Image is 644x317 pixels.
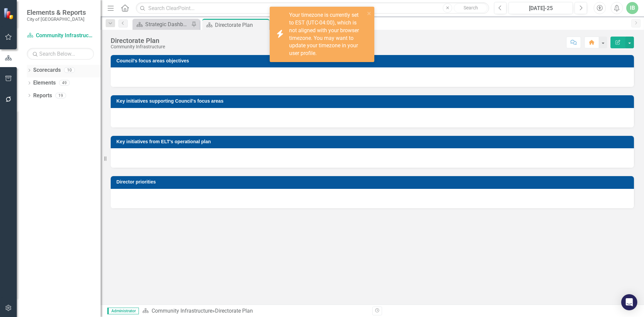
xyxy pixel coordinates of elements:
[116,58,631,63] h3: Council's focus areas objectives
[27,32,94,40] a: Community Infrastructure
[464,5,478,10] span: Search
[621,294,637,310] div: Open Intercom Messenger
[111,37,165,44] div: Directorate Plan
[134,20,190,29] a: Strategic Dashboard
[27,8,86,16] span: Elements & Reports
[215,21,268,29] div: Directorate Plan
[508,2,573,14] button: [DATE]-25
[111,44,165,49] div: Community Infrastructure
[64,67,75,73] div: 10
[136,2,489,14] input: Search ClearPoint...
[626,2,638,14] button: IB
[152,308,212,314] a: Community Infrastructure
[116,179,631,184] h3: Director priorities
[145,20,190,29] div: Strategic Dashboard
[27,48,94,60] input: Search Below...
[33,66,61,74] a: Scorecards
[215,308,253,314] div: Directorate Plan
[33,92,52,100] a: Reports
[3,7,15,19] img: ClearPoint Strategy
[116,99,631,104] h3: Key initiatives supporting Council's focus areas
[367,9,372,17] button: close
[59,80,70,86] div: 49
[55,93,66,98] div: 19
[142,307,367,315] div: »
[289,11,365,57] div: Your timezone is currently set to EST (UTC-04:00), which is not aligned with your browser timezon...
[116,139,631,144] h3: Key initiatives from ELT's operational plan
[33,79,56,87] a: Elements
[27,16,86,22] small: City of [GEOGRAPHIC_DATA]
[511,4,571,12] div: [DATE]-25
[107,308,139,314] span: Administrator
[454,3,487,13] button: Search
